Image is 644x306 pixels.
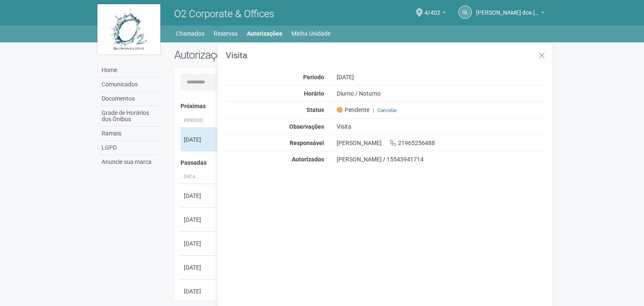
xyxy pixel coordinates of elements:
[337,106,369,114] span: Pendente
[181,160,540,166] h4: Passadas
[424,1,440,16] span: 4/402
[476,10,545,17] a: [PERSON_NAME] dos [PERSON_NAME]
[176,28,204,39] a: Chamados
[99,92,162,106] a: Documentos
[306,106,324,113] strong: Status
[181,103,540,109] h4: Próximas
[181,170,218,184] th: Data
[330,139,552,147] div: [PERSON_NAME] 21965256488
[174,49,354,61] h2: Autorizações
[174,8,274,20] span: O2 Corporate & Offices
[226,51,546,60] h3: Visita
[184,263,215,272] div: [DATE]
[304,90,324,97] strong: Horário
[99,155,162,169] a: Anuncie sua marca
[424,10,446,17] a: 4/402
[292,156,324,163] strong: Autorizados
[184,287,215,296] div: [DATE]
[330,73,552,81] div: [DATE]
[99,78,162,92] a: Comunicados
[330,90,552,97] div: Diurno / Noturno
[184,192,215,200] div: [DATE]
[476,1,539,16] span: Gabriel Lemos Carreira dos Reis
[99,63,162,78] a: Home
[290,140,324,146] strong: Responsável
[99,141,162,155] a: LGPD
[184,239,215,248] div: [DATE]
[330,123,552,130] div: Visita
[373,107,374,113] span: |
[337,156,546,163] div: [PERSON_NAME] / 15543941714
[184,215,215,224] div: [DATE]
[181,114,218,128] th: Período
[97,4,160,54] img: logo.jpg
[99,106,162,127] a: Grade de Horários dos Ônibus
[289,123,324,130] strong: Observações
[214,28,238,39] a: Reservas
[99,127,162,141] a: Ramais
[377,107,397,113] a: Cancelar
[458,5,472,19] a: GL
[247,28,282,39] a: Autorizações
[291,28,330,39] a: Minha Unidade
[303,74,324,80] strong: Período
[184,135,215,144] div: [DATE]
